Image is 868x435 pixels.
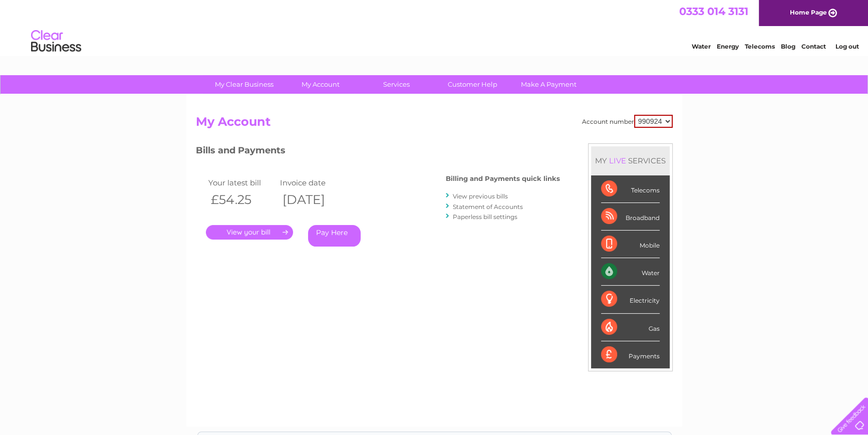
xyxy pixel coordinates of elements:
[196,143,560,161] h3: Bills and Payments
[277,189,350,210] th: [DATE]
[203,75,285,94] a: My Clear Business
[308,225,361,247] a: Pay Here
[206,176,278,189] td: Your latest bill
[591,146,670,175] div: MY SERVICES
[582,115,673,128] div: Account number
[801,43,826,50] a: Contact
[31,26,82,57] img: logo.png
[446,175,560,182] h4: Billing and Payments quick links
[206,225,293,240] a: .
[601,341,660,368] div: Payments
[692,43,711,50] a: Water
[206,189,278,210] th: £54.25
[717,43,739,50] a: Energy
[781,43,795,50] a: Blog
[601,203,660,231] div: Broadband
[198,6,671,49] div: Clear Business is a trading name of Verastar Limited (registered in [GEOGRAPHIC_DATA] No. 3667643...
[601,175,660,203] div: Telecoms
[835,43,858,50] a: Log out
[601,231,660,258] div: Mobile
[453,203,523,210] a: Statement of Accounts
[601,258,660,286] div: Water
[279,75,362,94] a: My Account
[453,213,517,221] a: Paperless bill settings
[196,115,673,134] h2: My Account
[277,176,350,189] td: Invoice date
[507,75,590,94] a: Make A Payment
[431,75,514,94] a: Customer Help
[679,5,748,18] a: 0333 014 3131
[607,156,628,165] div: LIVE
[355,75,438,94] a: Services
[601,286,660,313] div: Electricity
[453,192,508,200] a: View previous bills
[745,43,775,50] a: Telecoms
[601,314,660,341] div: Gas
